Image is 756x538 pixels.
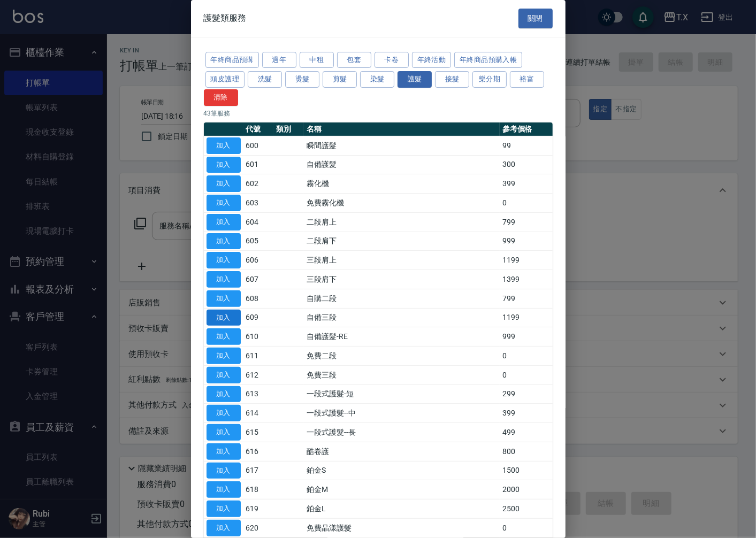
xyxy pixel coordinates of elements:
[243,174,274,194] td: 602
[304,327,500,347] td: 自備護髮-RE
[500,270,553,289] td: 1399
[304,385,500,404] td: 一段式護髮-短
[500,308,553,327] td: 1199
[207,501,241,517] button: 加入
[304,347,500,366] td: 免費二段
[207,443,241,460] button: 加入
[207,310,241,326] button: 加入
[207,405,241,421] button: 加入
[273,122,304,136] th: 類別
[500,499,553,519] td: 2500
[207,214,241,230] button: 加入
[454,52,522,68] button: 年終商品預購入帳
[262,52,296,68] button: 過年
[243,270,274,289] td: 607
[207,386,241,403] button: 加入
[360,71,394,88] button: 染髮
[500,155,553,174] td: 300
[398,71,432,88] button: 護髮
[243,442,274,461] td: 616
[207,137,241,154] button: 加入
[500,365,553,385] td: 0
[243,347,274,366] td: 611
[243,194,274,213] td: 603
[207,271,241,288] button: 加入
[304,308,500,327] td: 自備三段
[500,327,553,347] td: 999
[243,385,274,404] td: 613
[243,136,274,155] td: 600
[243,289,274,308] td: 608
[500,461,553,480] td: 1500
[472,71,507,88] button: 樂分期
[500,212,553,232] td: 799
[207,252,241,268] button: 加入
[207,290,241,307] button: 加入
[207,348,241,364] button: 加入
[207,463,241,479] button: 加入
[207,367,241,383] button: 加入
[243,365,274,385] td: 612
[500,423,553,442] td: 499
[304,232,500,251] td: 二段肩下
[500,194,553,213] td: 0
[500,404,553,423] td: 399
[500,289,553,308] td: 799
[500,251,553,270] td: 1199
[500,232,553,251] td: 999
[243,251,274,270] td: 606
[243,232,274,251] td: 605
[243,404,274,423] td: 614
[500,518,553,537] td: 0
[207,424,241,441] button: 加入
[243,308,274,327] td: 609
[304,136,500,155] td: 瞬間護髮
[500,442,553,461] td: 800
[304,174,500,194] td: 霧化機
[285,71,319,88] button: 燙髮
[207,520,241,536] button: 加入
[300,52,334,68] button: 中租
[304,499,500,519] td: 鉑金L
[207,328,241,345] button: 加入
[412,52,452,68] button: 年終活動
[518,9,553,28] button: 關閉
[500,347,553,366] td: 0
[304,480,500,499] td: 鉑金M
[510,71,544,88] button: 裕富
[207,195,241,211] button: 加入
[500,122,553,136] th: 參考價格
[323,71,357,88] button: 剪髮
[500,480,553,499] td: 2000
[500,385,553,404] td: 299
[243,518,274,537] td: 620
[204,109,553,118] p: 43 筆服務
[375,52,409,68] button: 卡卷
[304,212,500,232] td: 二段肩上
[304,365,500,385] td: 免費三段
[304,442,500,461] td: 酷卷護
[204,89,238,106] button: 清除
[243,480,274,499] td: 618
[500,174,553,194] td: 399
[243,122,274,136] th: 代號
[500,136,553,155] td: 99
[243,155,274,174] td: 601
[304,270,500,289] td: 三段肩下
[304,461,500,480] td: 鉑金S
[304,194,500,213] td: 免費霧化機
[304,404,500,423] td: 一段式護髮--中
[248,71,282,88] button: 洗髮
[304,289,500,308] td: 自購二段
[243,461,274,480] td: 617
[205,71,245,88] button: 頭皮護理
[204,13,247,24] span: 護髮類服務
[207,481,241,498] button: 加入
[337,52,371,68] button: 包套
[435,71,469,88] button: 接髮
[243,499,274,519] td: 619
[207,175,241,192] button: 加入
[243,212,274,232] td: 604
[304,518,500,537] td: 免費晶漾護髮
[243,423,274,442] td: 615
